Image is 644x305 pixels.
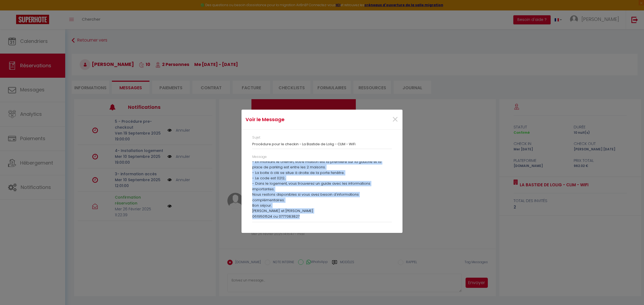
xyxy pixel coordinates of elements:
[252,135,260,140] label: Sujet
[252,203,392,208] p: Bon séjour.
[4,2,20,18] button: Ouvrir le widget de chat LiveChat
[246,116,345,123] h4: Voir le Message
[252,170,344,175] font: - La boite à clé se situe à droite de la porte fenêtre.
[252,159,381,170] font: - En montant le chemin, votre maison est la première sur la gauche et la place de parking est ent...
[252,214,392,219] p: 0619501524 ou 0777083827
[252,142,392,146] h3: Procédure pour le checkin - La Bastide de Lolig - CLIM - WiFi
[252,192,392,203] p: Nous restons disponibles si vous avez besoin d'informations complémentaires.
[252,181,392,192] p: - Dans le logement, vous trouverez un guide avec les informations importantes.
[284,176,286,181] b: .
[392,114,398,125] button: Close
[252,208,392,214] p: [PERSON_NAME] et [PERSON_NAME]
[252,154,267,159] label: Message
[252,176,286,181] font: - Le code est 0212
[392,111,398,128] span: ×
